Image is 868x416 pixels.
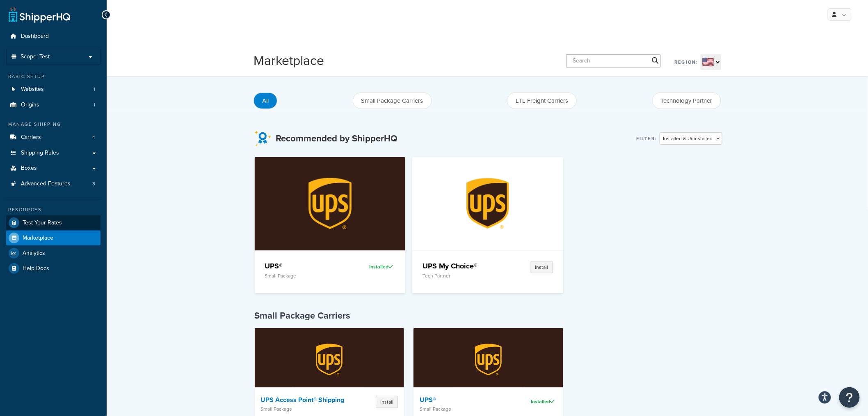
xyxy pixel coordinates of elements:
a: Carriers4 [6,130,101,145]
li: Origins [6,97,101,113]
span: Help Docs [23,265,49,272]
li: Websites [6,82,101,97]
span: Scope: Test [21,53,50,60]
h3: Recommended by ShipperHQ [276,134,398,143]
span: Marketplace [23,235,53,242]
li: Advanced Features [6,176,101,192]
span: Boxes [21,165,37,172]
a: Marketplace [6,231,101,245]
span: 1 [94,102,95,109]
a: Dashboard [6,29,101,44]
span: Websites [21,86,44,93]
p: Tech Partner [423,273,500,279]
button: Open Resource Center [839,387,860,408]
span: 3 [92,180,95,187]
button: All [254,92,277,109]
a: Advanced Features3 [6,176,101,192]
p: Small Package [261,406,346,412]
a: Websites1 [6,82,101,97]
a: Boxes [6,161,101,176]
img: UPS My Choice® [430,157,546,250]
li: Carriers [6,130,101,145]
img: UPS Access Point® Shipping [293,331,365,388]
label: Region: [675,56,699,68]
p: Small Package [265,273,343,279]
a: UPS®UPS®Small PackageInstalled [255,157,406,293]
span: Analytics [23,250,45,257]
button: Small Package Carriers [353,92,432,109]
h4: UPS Access Point® Shipping [261,396,346,404]
a: Analytics [6,246,101,261]
button: Install [531,261,553,273]
button: LTL Freight Carriers [507,92,577,109]
div: Resources [6,206,101,213]
a: Shipping Rules [6,146,101,161]
label: Filter: [636,133,657,144]
div: Installed [511,396,557,407]
img: UPS® [452,331,524,388]
h4: UPS® [420,396,505,404]
div: Manage Shipping [6,121,101,128]
div: Installed [349,261,395,273]
span: Dashboard [21,33,49,40]
span: 4 [92,134,95,141]
a: Origins1 [6,97,101,113]
input: Search [566,54,661,67]
p: Small Package [420,406,505,412]
h4: UPS® [265,261,343,271]
div: Basic Setup [6,73,101,80]
img: UPS® [272,157,388,250]
span: Carriers [21,134,41,141]
button: Install [376,396,398,408]
a: UPS My Choice®UPS My Choice®Tech PartnerInstall [412,157,563,293]
span: Test Your Rates [23,220,62,226]
span: Origins [21,102,39,109]
span: Advanced Features [21,180,71,187]
a: Help Docs [6,261,101,276]
h1: Marketplace [254,51,324,70]
h4: Small Package Carriers [255,310,722,322]
button: Technology Partner [652,92,721,109]
span: 1 [94,86,95,93]
span: Shipping Rules [21,150,59,157]
h4: UPS My Choice® [423,261,500,271]
a: Test Your Rates [6,215,101,230]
